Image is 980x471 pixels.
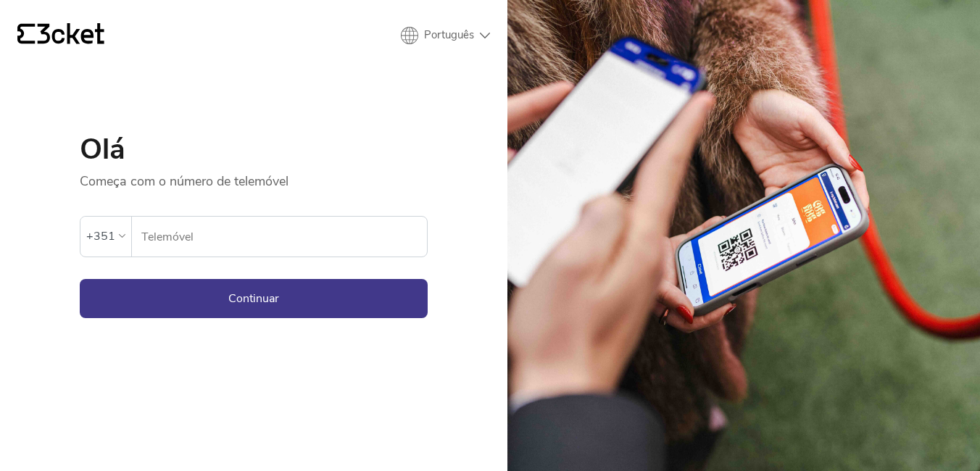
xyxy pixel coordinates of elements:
h1: Olá [80,135,428,164]
p: Começa com o número de telemóvel [80,164,428,190]
input: Telemóvel [141,217,427,257]
g: {' '} [17,24,35,44]
label: Telemóvel [132,217,427,257]
div: +351 [86,225,115,247]
a: {' '} [17,23,104,48]
button: Continuar [80,279,428,318]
